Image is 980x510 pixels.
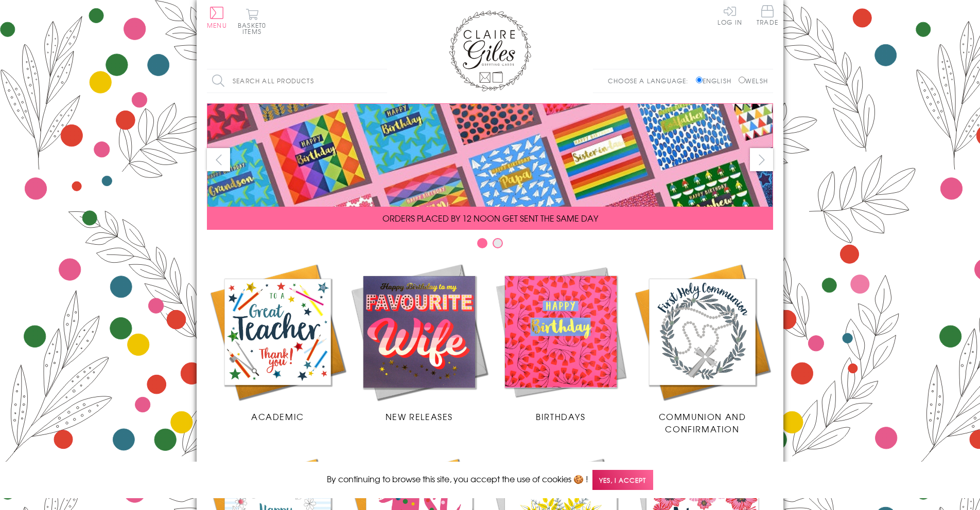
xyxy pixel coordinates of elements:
[382,212,598,224] span: ORDERS PLACED BY 12 NOON GET SENT THE SAME DAY
[750,148,773,171] button: next
[536,410,585,423] span: Birthdays
[490,261,632,423] a: Birthdays
[659,410,746,435] span: Communion and Confirmation
[696,76,737,85] label: English
[207,21,227,30] span: Menu
[493,238,503,248] button: Carousel Page 2
[251,410,304,423] span: Academic
[207,261,348,423] a: Academic
[477,238,487,248] button: Carousel Page 1 (Current Slide)
[696,77,703,83] input: English
[757,5,778,27] a: Trade
[739,77,745,83] input: Welsh
[739,76,768,85] label: Welsh
[207,7,227,28] button: Menu
[377,69,387,93] input: Search
[348,261,490,423] a: New Releases
[449,10,531,92] img: Claire Giles Greetings Cards
[207,148,230,171] button: prev
[386,410,453,423] span: New Releases
[207,69,387,93] input: Search all products
[592,470,653,490] span: Yes, I accept
[632,261,773,435] a: Communion and Confirmation
[757,5,778,25] span: Trade
[207,238,773,253] div: Carousel Pagination
[608,76,694,85] p: Choose a language:
[242,21,266,36] span: 0 items
[238,8,266,34] button: Basket0 items
[717,5,742,25] a: Log In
